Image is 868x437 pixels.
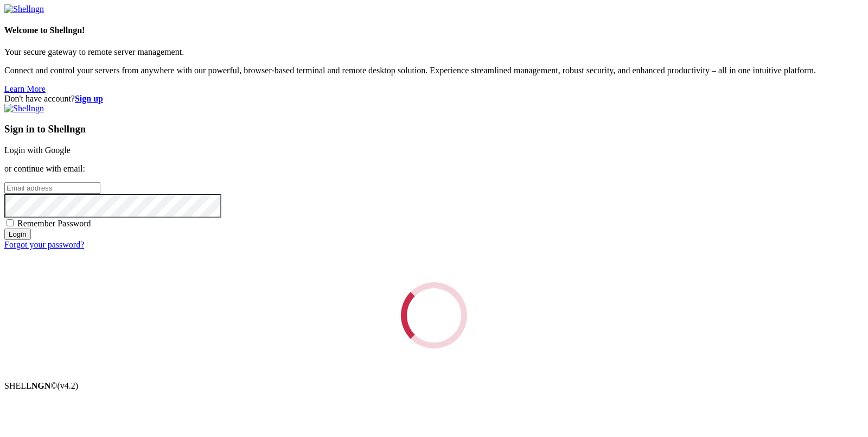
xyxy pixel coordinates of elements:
h3: Sign in to Shellngn [4,123,864,135]
input: Email address [4,182,100,194]
a: Forgot your password? [4,240,84,249]
a: Sign up [75,94,103,103]
a: Login with Google [4,145,71,155]
input: Remember Password [7,219,14,226]
div: Loading... [401,282,467,349]
img: Shellngn [4,104,44,113]
p: Your secure gateway to remote server management. [4,47,864,57]
input: Login [4,229,31,240]
img: Shellngn [4,4,44,14]
p: Connect and control your servers from anywhere with our powerful, browser-based terminal and remo... [4,66,864,75]
a: Learn More [4,84,46,93]
p: or continue with email: [4,164,864,174]
span: 4.2.0 [58,381,79,390]
div: Don't have account? [4,94,864,104]
b: NGN [31,381,51,390]
span: Remember Password [17,219,91,228]
span: SHELL © [4,381,78,390]
h4: Welcome to Shellngn! [4,26,864,35]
